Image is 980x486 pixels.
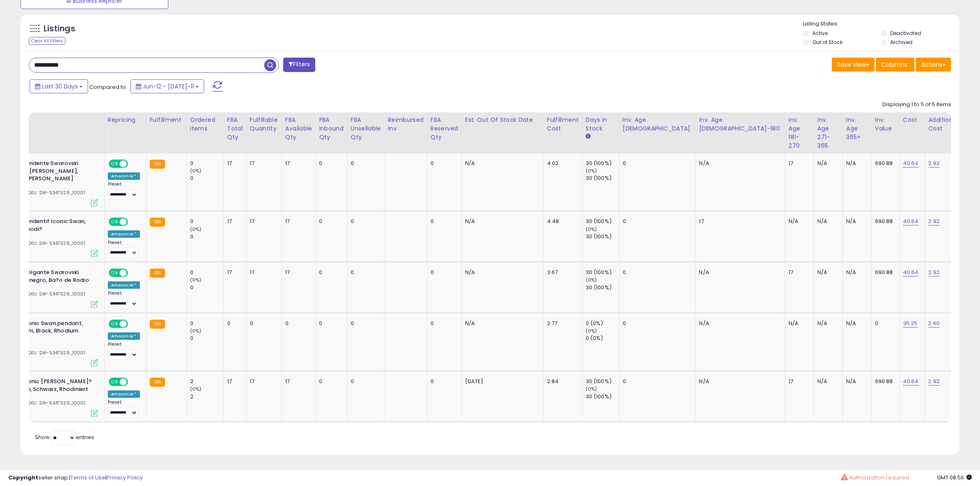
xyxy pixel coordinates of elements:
[109,160,120,167] span: ON
[586,335,619,342] div: 0 (0%)
[431,378,455,385] div: 0
[846,218,865,225] div: N/A
[190,386,202,392] small: (0%)
[227,320,240,327] div: 0
[285,320,309,327] div: 0
[351,160,378,167] div: 0
[285,269,309,276] div: 17
[699,218,779,225] div: 17
[190,167,202,174] small: (0%)
[547,320,576,327] div: 2.77
[108,281,140,289] div: Amazon AI *
[586,174,619,182] div: 30 (100%)
[586,320,619,327] div: 0 (0%)
[42,82,78,91] span: Last 30 Days
[817,116,839,150] div: Inv. Age 271-365
[586,133,591,140] small: Days In Stock.
[846,160,865,167] div: N/A
[190,174,223,182] div: 0
[190,226,202,233] small: (0%)
[623,378,689,385] div: 0
[903,319,918,328] a: 35.25
[283,58,315,72] button: Filters
[547,116,579,133] div: Fulfillment Cost
[21,400,85,406] span: | SKU: SW-5347329_10001
[817,160,836,167] div: N/A
[190,233,223,240] div: 0
[547,218,576,225] div: 4.48
[875,320,893,327] div: 0
[89,83,127,91] span: Compared to:
[150,116,183,124] div: Fulfillment
[586,233,619,240] div: 30 (100%)
[351,218,378,225] div: 0
[127,379,140,386] span: OFF
[108,116,143,124] div: Repricing
[929,268,940,277] a: 2.92
[29,37,65,45] div: Clear All Filters
[812,30,828,37] label: Active
[109,270,120,277] span: ON
[929,377,940,386] a: 2.92
[846,378,865,385] div: N/A
[44,23,75,35] h5: Listings
[70,474,105,481] a: Terms of Use
[285,116,312,142] div: FBA Available Qty
[890,39,912,46] label: Archived
[109,321,120,328] span: ON
[937,474,972,481] span: 2025-08-11 08:56 GMT
[127,160,140,167] span: OFF
[190,116,220,133] div: Ordered Items
[846,269,865,276] div: N/A
[803,20,959,28] p: Listing States:
[789,269,808,276] div: 17
[130,79,204,93] button: Jun-12 - [DATE]-11
[903,217,919,226] a: 40.64
[903,159,919,167] a: 40.64
[817,320,836,327] div: N/A
[586,386,597,392] small: (0%)
[227,116,243,142] div: FBA Total Qty
[586,378,619,385] div: 30 (100%)
[190,335,223,342] div: 0
[789,116,810,150] div: Inv. Age 181-270
[108,391,140,398] div: Amazon AI *
[623,160,689,167] div: 0
[127,219,140,226] span: OFF
[190,393,223,400] div: 2
[465,160,537,167] p: N/A
[832,58,875,72] button: Save View
[319,378,341,385] div: 0
[351,378,378,385] div: 0
[846,320,865,327] div: N/A
[929,217,940,226] a: 2.92
[384,112,427,153] th: Total inventory reimbursement - number of items added back to fulfillable inventory
[227,218,240,225] div: 17
[789,378,808,385] div: 17
[586,393,619,400] div: 30 (100%)
[812,39,843,46] label: Out of Stock
[108,240,140,258] div: Preset:
[817,269,836,276] div: N/A
[586,167,597,174] small: (0%)
[586,160,619,167] div: 30 (100%)
[319,160,341,167] div: 0
[21,349,85,356] span: | SKU: SW-5347329_10001
[190,284,223,291] div: 0
[699,378,779,385] div: N/A
[431,160,455,167] div: 0
[319,320,341,327] div: 0
[227,378,240,385] div: 17
[929,159,940,167] a: 2.92
[875,269,893,276] div: 690.88
[789,218,808,225] div: N/A
[108,172,140,180] div: Amazon AI *
[903,268,919,277] a: 40.64
[285,218,309,225] div: 17
[431,320,455,327] div: 0
[30,79,88,93] button: Last 30 Days
[903,377,919,386] a: 40.64
[547,378,576,385] div: 2.84
[250,218,275,225] div: 17
[623,116,692,133] div: Inv. Age [DEMOGRAPHIC_DATA]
